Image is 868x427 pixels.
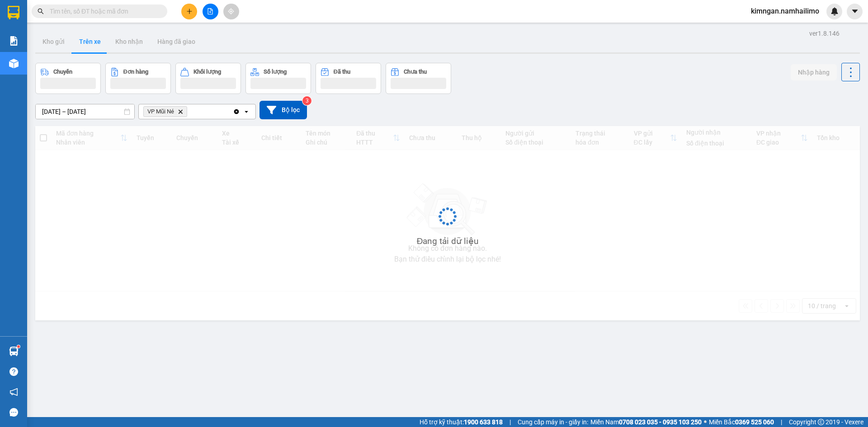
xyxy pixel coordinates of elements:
[509,417,511,427] span: |
[105,63,171,94] button: Đơn hàng
[590,417,702,427] span: Miền Nam
[518,417,588,427] span: Cung cấp máy in - giấy in:
[9,388,18,396] span: notification
[35,63,101,94] button: Chuyến
[38,8,44,14] span: search
[9,36,19,46] img: solution-icon
[189,107,190,116] input: Selected VP Mũi Né.
[35,31,72,52] button: Kho gửi
[203,4,218,19] button: file-add
[744,5,826,17] span: kimngan.namhailimo
[108,31,150,52] button: Kho nhận
[847,4,863,19] button: caret-down
[830,7,839,15] img: icon-new-feature
[50,6,156,16] input: Tìm tên, số ĐT hoặc mã đơn
[181,4,197,19] button: plus
[9,59,19,68] img: warehouse-icon
[9,367,18,376] span: question-circle
[178,109,183,114] svg: Delete
[233,108,240,115] svg: Clear all
[72,31,108,52] button: Trên xe
[704,420,707,424] span: ⚪️
[619,418,702,426] strong: 0708 023 035 - 0935 103 250
[150,31,203,52] button: Hàng đã giao
[143,106,187,117] span: VP Mũi Né, close by backspace
[464,418,503,426] strong: 1900 633 818
[316,63,381,94] button: Đã thu
[123,69,148,75] div: Đơn hàng
[302,96,311,105] sup: 3
[259,101,307,119] button: Bộ lọc
[709,417,774,427] span: Miền Bắc
[243,108,250,115] svg: open
[245,63,311,94] button: Số lượng
[8,6,19,19] img: logo-vxr
[9,347,19,356] img: warehouse-icon
[818,419,824,425] span: copyright
[334,69,350,75] div: Đã thu
[228,8,234,14] span: aim
[223,4,239,19] button: aim
[264,69,287,75] div: Số lượng
[809,28,840,38] div: ver 1.8.146
[147,108,174,115] span: VP Mũi Né
[851,7,859,15] span: caret-down
[404,69,427,75] div: Chưa thu
[175,63,241,94] button: Khối lượng
[735,418,774,426] strong: 0369 525 060
[781,417,782,427] span: |
[386,63,451,94] button: Chưa thu
[207,8,213,14] span: file-add
[186,8,193,14] span: plus
[417,235,479,248] div: Đang tải dữ liệu
[36,104,134,119] input: Select a date range.
[420,417,503,427] span: Hỗ trợ kỹ thuật:
[193,69,221,75] div: Khối lượng
[9,408,18,417] span: message
[791,64,837,80] button: Nhập hàng
[53,69,72,75] div: Chuyến
[17,345,20,348] sup: 1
